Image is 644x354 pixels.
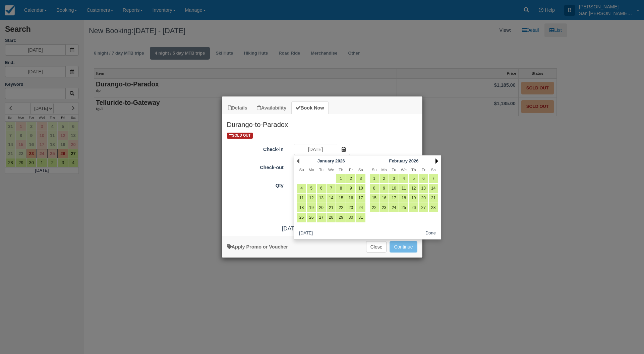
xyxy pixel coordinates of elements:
[379,203,389,212] a: 23
[299,167,304,172] span: Sunday
[356,213,365,222] a: 31
[317,213,326,222] a: 27
[379,194,389,203] a: 16
[366,241,387,253] button: Close
[307,194,316,203] a: 12
[399,174,408,183] a: 4
[409,184,418,193] a: 12
[419,194,428,203] a: 20
[328,167,334,172] span: Wednesday
[222,114,422,232] div: Item Modal
[222,162,289,171] label: Check-out
[336,194,345,203] a: 15
[409,194,418,203] a: 19
[336,203,345,212] a: 22
[399,184,408,193] a: 11
[356,184,365,193] a: 10
[370,203,379,212] a: 22
[379,184,389,193] a: 9
[370,194,379,203] a: 15
[252,101,291,115] a: Availability
[370,174,379,183] a: 1
[317,184,326,193] a: 6
[227,244,288,250] a: Apply Voucher
[411,167,416,172] span: Thursday
[435,158,438,164] a: Next
[356,174,365,183] a: 3
[307,184,316,193] a: 5
[346,174,355,183] a: 2
[429,203,438,212] a: 28
[336,174,345,183] a: 1
[370,184,379,193] a: 8
[317,203,326,212] a: 20
[327,184,336,193] a: 7
[317,194,326,203] a: 13
[297,158,299,164] a: Prev
[346,194,355,203] a: 16
[297,203,306,212] a: 18
[222,114,422,132] h2: Durango-to-Paradox
[409,174,418,183] a: 5
[379,174,389,183] a: 2
[346,213,355,222] a: 30
[422,167,425,172] span: Friday
[382,167,387,172] span: Monday
[227,133,253,138] span: SOLD OUT
[297,213,306,222] a: 25
[297,194,306,203] a: 11
[419,174,428,183] a: 6
[389,184,398,193] a: 10
[291,101,328,115] a: Book Now
[409,203,418,212] a: 26
[399,194,408,203] a: 18
[409,158,419,163] span: 2026
[222,180,289,189] label: Qty
[389,203,398,212] a: 24
[297,229,315,238] button: [DATE]
[429,194,438,203] a: 21
[327,194,336,203] a: 14
[297,184,306,193] a: 4
[339,167,343,172] span: Thursday
[282,225,324,232] span: [DATE] - [DATE]
[429,174,438,183] a: 7
[222,144,289,153] label: Check-in
[309,167,314,172] span: Monday
[336,213,345,222] a: 29
[372,167,376,172] span: Sunday
[327,203,336,212] a: 21
[317,158,334,163] span: January
[390,241,417,253] button: Add to Booking
[389,158,408,163] span: February
[392,167,396,172] span: Tuesday
[224,101,252,115] a: Details
[389,174,398,183] a: 3
[336,184,345,193] a: 8
[419,203,428,212] a: 27
[358,167,363,172] span: Saturday
[419,184,428,193] a: 13
[401,167,407,172] span: Wednesday
[431,167,436,172] span: Saturday
[346,203,355,212] a: 23
[346,184,355,193] a: 9
[429,184,438,193] a: 14
[327,213,336,222] a: 28
[349,167,353,172] span: Friday
[389,194,398,203] a: 17
[319,167,324,172] span: Tuesday
[307,203,316,212] a: 19
[222,224,422,233] div: :
[399,203,408,212] a: 25
[356,194,365,203] a: 17
[307,213,316,222] a: 26
[356,203,365,212] a: 24
[335,158,345,163] span: 2026
[423,229,438,238] button: Done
